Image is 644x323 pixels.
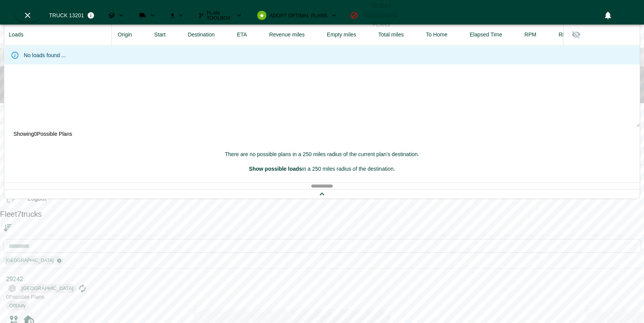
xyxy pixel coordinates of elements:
[133,9,161,21] button: Run Plan Loads
[570,28,583,41] button: Show/Hide Column
[559,30,595,39] span: Risk Score
[327,30,366,39] span: Empty miles
[249,166,302,172] a: Show possible loads
[269,30,315,39] span: Revenue miles
[207,10,233,20] span: Plan Toolbox
[118,30,142,39] span: Origin
[4,183,640,189] div: Drag to resize table
[164,9,190,21] button: Download
[4,127,640,141] p: Showing 0 Possible Plans
[188,30,225,39] span: Destination
[251,9,343,21] button: Adopt Optimal Plans
[237,30,257,39] span: ETA
[43,9,99,21] button: Truck 13201
[470,30,512,39] span: Elapsed Time
[193,9,248,21] button: Plan Toolbox
[524,30,546,39] span: RPM
[615,8,629,22] button: Preferences
[249,165,395,173] h6: in a 250 miles radius of the destination.
[225,150,419,159] h6: There are no possible plans in a 250 miles radius of the current plan's destination.
[154,30,176,39] span: Start
[102,9,130,21] button: Loads
[9,30,33,39] span: Loads
[426,30,457,39] span: To Home
[24,48,66,62] div: No loads found ...
[617,11,626,20] svg: Preferences
[269,13,327,18] span: Adopt Optimal Plans
[378,30,414,39] span: Total miles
